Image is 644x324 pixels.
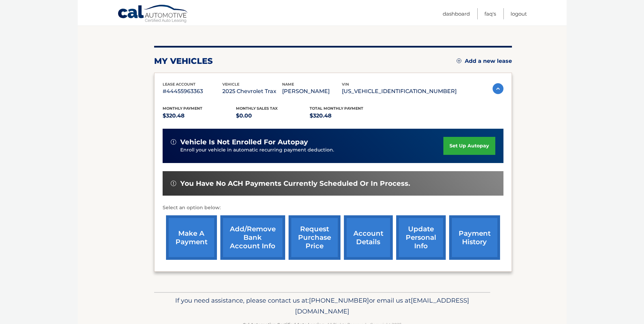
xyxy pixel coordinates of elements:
[159,295,486,317] p: If you need assistance, please contact us at: or email us at
[163,106,202,111] span: Monthly Payment
[282,82,294,87] span: name
[342,82,349,87] span: vin
[163,87,222,96] p: #44455963363
[484,8,496,19] a: FAQ's
[222,87,282,96] p: 2025 Chevrolet Trax
[289,215,341,260] a: request purchase price
[163,204,503,212] p: Select an option below:
[163,111,236,121] p: $320.48
[236,111,310,121] p: $0.00
[309,296,369,304] span: [PHONE_NUMBER]
[222,82,239,87] span: vehicle
[443,137,495,155] a: set up autopay
[166,215,217,260] a: make a payment
[457,58,461,63] img: add.svg
[511,8,527,19] a: Logout
[457,58,512,65] a: Add a new lease
[171,139,176,145] img: alert-white.svg
[344,215,393,260] a: account details
[282,87,342,96] p: [PERSON_NAME]
[295,296,469,315] span: [EMAIL_ADDRESS][DOMAIN_NAME]
[310,106,363,111] span: Total Monthly Payment
[310,111,383,121] p: $320.48
[180,138,308,146] span: vehicle is not enrolled for autopay
[117,4,189,24] a: Cal Automotive
[163,82,196,87] span: lease account
[443,8,470,19] a: Dashboard
[236,106,278,111] span: Monthly sales Tax
[396,215,446,260] a: update personal info
[220,215,285,260] a: Add/Remove bank account info
[180,179,410,188] span: You have no ACH payments currently scheduled or in process.
[449,215,500,260] a: payment history
[493,83,503,94] img: accordion-active.svg
[180,146,444,154] p: Enroll your vehicle in automatic recurring payment deduction.
[171,181,176,186] img: alert-white.svg
[342,87,457,96] p: [US_VEHICLE_IDENTIFICATION_NUMBER]
[154,56,213,66] h2: my vehicles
